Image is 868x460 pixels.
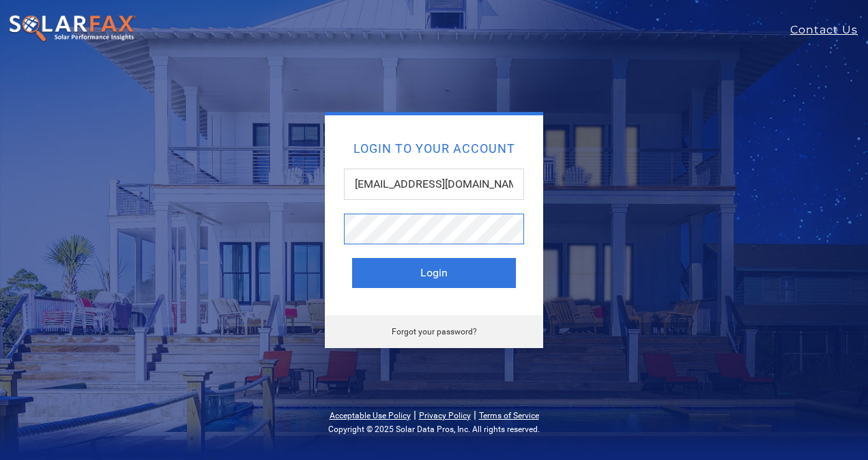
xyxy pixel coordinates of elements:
a: Acceptable Use Policy [330,411,411,420]
a: Forgot your password? [392,327,477,336]
input: Email [344,169,524,200]
img: SolarFax [8,14,136,43]
h2: Login to your account [352,143,516,155]
a: Privacy Policy [419,411,471,420]
a: Contact Us [790,22,868,38]
span: | [474,408,476,421]
span: | [414,408,416,421]
button: Login [352,258,516,288]
a: Terms of Service [479,411,539,420]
